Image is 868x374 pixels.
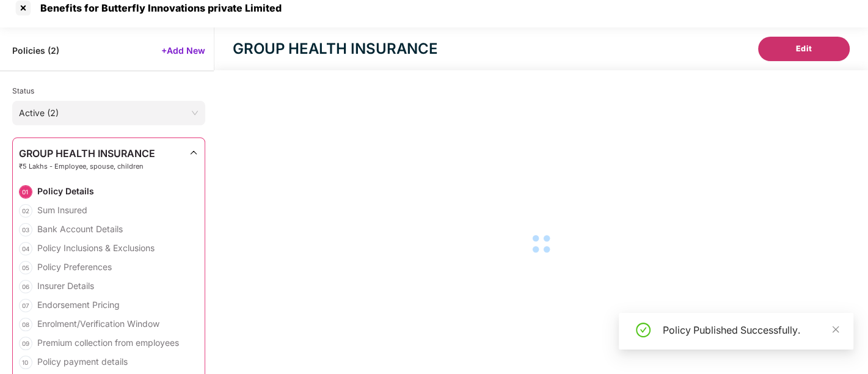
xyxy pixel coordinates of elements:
span: Edit [796,43,812,55]
div: Bank Account Details [37,223,123,235]
span: GROUP HEALTH INSURANCE [19,148,155,159]
div: 02 [19,204,32,218]
div: Policy Preferences [37,261,112,273]
div: 07 [19,299,32,312]
div: 03 [19,223,32,237]
div: 10 [19,356,32,369]
div: 06 [19,280,32,293]
span: Active (2) [19,104,199,122]
div: Benefits for Butterfly Innovations private Limited [33,2,282,14]
div: Policy Details [37,185,94,197]
div: 04 [19,242,32,255]
div: Sum Insured [37,204,87,216]
span: Policies ( 2 ) [12,45,59,56]
div: Premium collection from employees [37,337,179,348]
div: 01 [19,185,32,199]
div: Policy payment details [37,356,128,367]
div: 09 [19,337,32,350]
span: +Add New [161,45,205,56]
div: GROUP HEALTH INSURANCE [233,38,438,60]
span: ₹5 Lakhs - Employee, spouse, children [19,163,155,170]
div: 05 [19,261,32,274]
div: 08 [19,318,32,331]
span: close [831,325,840,334]
div: Insurer Details [37,280,94,291]
div: Enrolment/Verification Window [37,318,159,329]
div: Policy Published Successfully. [663,323,839,337]
button: Edit [758,37,850,61]
div: Policy Inclusions & Exclusions [37,242,155,254]
span: check-circle [636,323,651,337]
div: Endorsement Pricing [37,299,120,310]
img: svg+xml;base64,PHN2ZyBpZD0iRHJvcGRvd24tMzJ4MzIiIHhtbG5zPSJodHRwOi8vd3d3LnczLm9yZy8yMDAwL3N2ZyIgd2... [189,148,199,158]
span: Status [12,86,34,95]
